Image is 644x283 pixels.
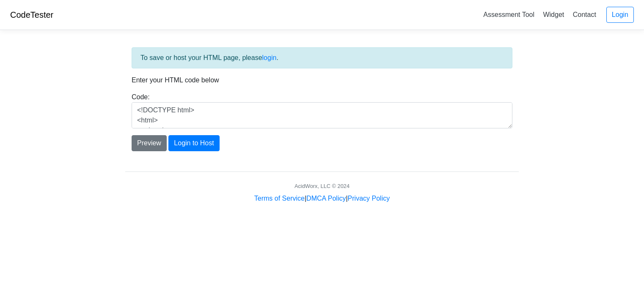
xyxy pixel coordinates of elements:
a: Contact [570,8,600,22]
a: CodeTester [10,10,53,19]
div: Code: [125,92,519,128]
div: AcidWorx, LLC © 2024 [294,182,350,190]
button: Login to Host [168,135,219,151]
div: To save or host your HTML page, please . [132,47,512,68]
a: DMCA Policy [306,195,346,202]
a: Widget [539,8,567,22]
a: Login [606,7,634,23]
p: Enter your HTML code below [132,75,512,85]
textarea: <!DOCTYPE html> <html> <head> <title>Test</title> </head> <body> <h1>Hello, world!</h1> </body> <... [132,102,512,128]
a: Assessment Tool [480,8,538,22]
a: Privacy Policy [348,195,390,202]
a: Terms of Service [254,195,305,202]
button: Preview [132,135,167,151]
a: login [262,54,277,61]
div: | | [254,193,390,204]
